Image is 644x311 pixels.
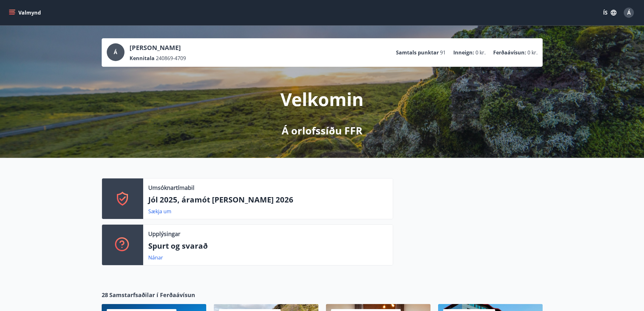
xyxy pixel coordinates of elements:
span: Á [627,9,631,16]
span: Samstarfsaðilar í Ferðaávísun [109,291,195,299]
p: Inneign : [453,49,474,56]
span: 0 kr. [475,49,486,56]
span: 91 [440,49,446,56]
span: 28 [102,291,108,299]
p: Upplýsingar [148,230,180,238]
button: menu [8,7,43,18]
p: Spurt og svarað [148,240,388,251]
p: Ferðaávísun : [493,49,526,56]
span: Á [114,49,117,56]
a: Sækja um [148,208,171,215]
button: ÍS [600,7,620,18]
p: Samtals punktar [396,49,439,56]
p: [PERSON_NAME] [130,43,186,52]
p: Jól 2025, áramót [PERSON_NAME] 2026 [148,194,388,205]
a: Nánar [148,254,163,261]
p: Á orlofssíðu FFR [282,124,362,138]
span: 0 kr. [527,49,538,56]
p: Umsóknartímabil [148,183,194,192]
p: Velkomin [280,87,364,111]
button: Á [621,5,636,20]
span: 240869-4709 [156,55,186,62]
p: Kennitala [130,55,155,62]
